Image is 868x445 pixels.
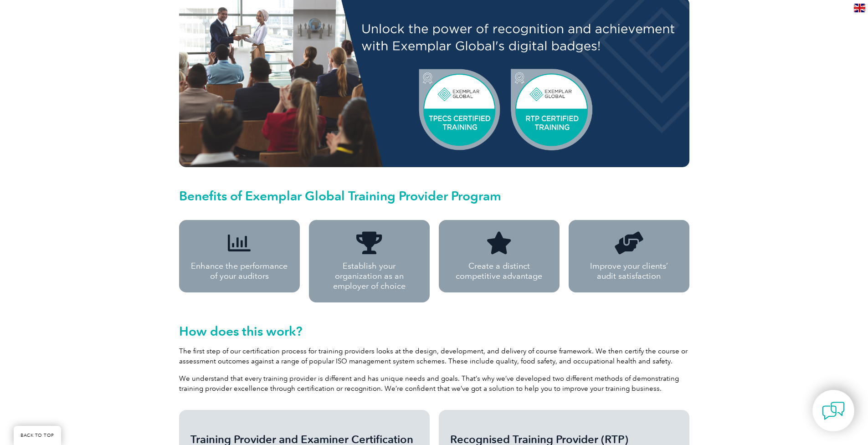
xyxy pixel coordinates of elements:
[179,324,689,338] h2: How does this work?
[190,261,288,281] p: Enhance the performance of your auditors
[580,261,678,281] p: Improve your clients’ audit satisfaction
[179,373,689,394] p: We understand that every training provider is different and has unique needs and goals. That’s wh...
[822,399,845,422] img: contact-chat.png
[854,4,865,12] img: en
[179,346,689,366] p: The first step of our certification process for training providers looks at the design, developme...
[450,261,548,281] p: Create a distinct competitive advantage
[14,426,61,445] a: BACK TO TOP
[179,189,689,203] h2: Benefits of Exemplar Global Training Provider Program
[319,261,420,291] p: Establish your organization as an employer of choice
